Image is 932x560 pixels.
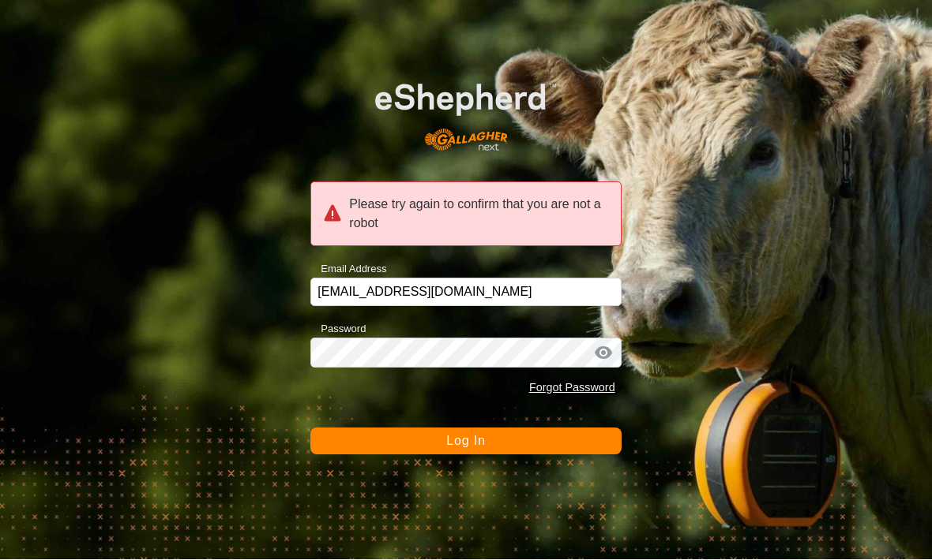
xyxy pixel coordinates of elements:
label: Email Address [310,262,386,278]
span: Log In [446,435,485,448]
label: Password [310,322,366,338]
input: Email Address [310,278,621,307]
img: E-shepherd Logo [342,58,591,164]
a: Forgot Password [529,382,615,394]
button: Log In [310,428,621,455]
div: Please try again to confirm that you are not a robot [310,182,621,247]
